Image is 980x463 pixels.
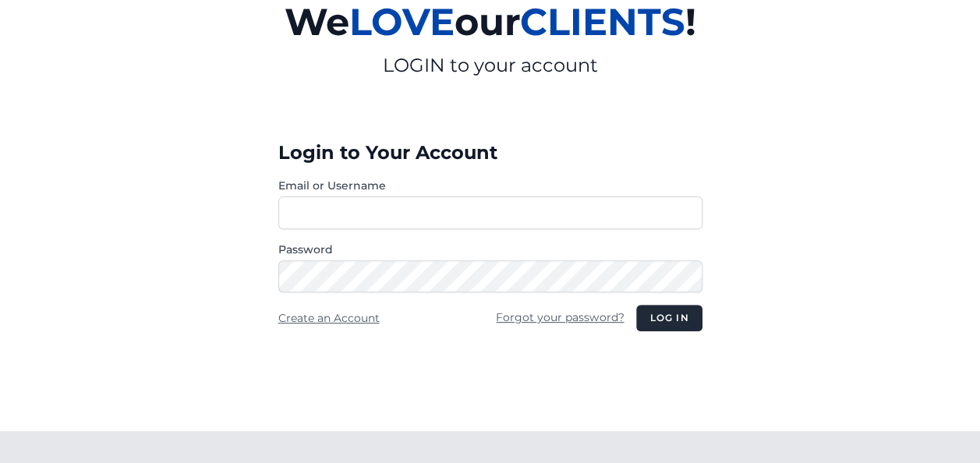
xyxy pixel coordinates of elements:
label: Password [278,242,702,257]
button: Log in [636,305,702,331]
p: LOGIN to your account [104,53,877,78]
h3: Login to Your Account [278,140,702,165]
label: Email or Username [278,178,702,193]
a: Create an Account [278,311,380,325]
a: Forgot your password? [496,310,624,324]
